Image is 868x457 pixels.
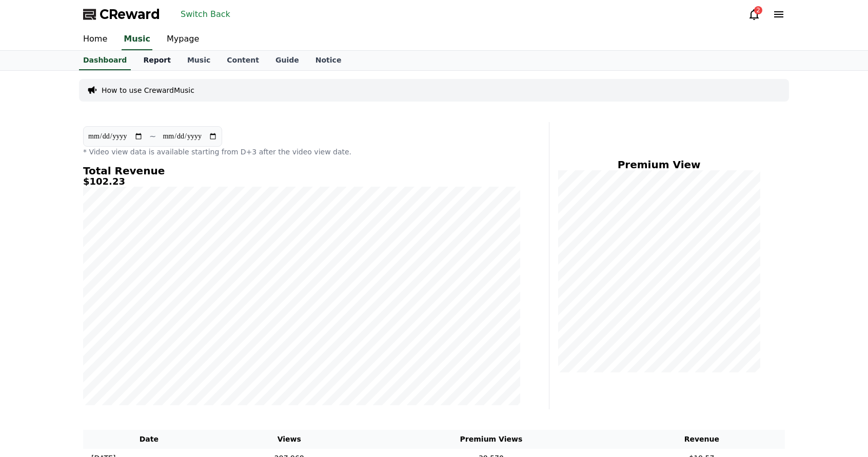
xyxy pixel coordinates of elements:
[102,85,194,95] a: How to use CrewardMusic
[619,430,785,449] th: Revenue
[364,430,619,449] th: Premium Views
[135,51,179,70] a: Report
[558,159,760,170] h4: Premium View
[83,176,520,187] h5: $102.23
[83,430,215,449] th: Date
[83,165,520,176] h4: Total Revenue
[75,29,115,50] a: Home
[307,51,350,70] a: Notice
[79,51,131,70] a: Dashboard
[100,6,160,23] span: CReward
[122,29,152,50] a: Music
[219,51,267,70] a: Content
[267,51,307,70] a: Guide
[149,130,156,143] p: ~
[748,8,760,21] a: 2
[83,147,520,157] p: * Video view data is available starting from D+3 after the video view date.
[215,430,364,449] th: Views
[83,6,160,23] a: CReward
[176,6,234,23] button: Switch Back
[179,51,219,70] a: Music
[159,29,207,50] a: Mypage
[754,6,762,14] div: 2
